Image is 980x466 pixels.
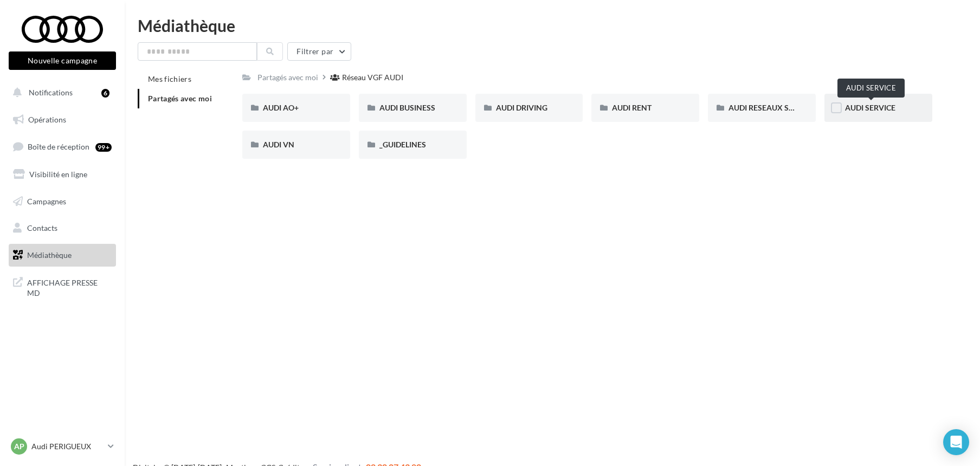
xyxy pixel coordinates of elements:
span: Boîte de réception [28,142,89,151]
div: Open Intercom Messenger [943,429,969,455]
span: AUDI RENT [612,103,652,112]
div: Partagés avec moi [257,72,318,83]
div: 6 [101,89,109,98]
span: AUDI AO+ [263,103,299,112]
span: Visibilité en ligne [29,170,87,179]
span: AUDI SERVICE [845,103,895,112]
div: Réseau VGF AUDI [342,72,403,83]
span: _GUIDELINES [379,140,426,149]
div: AUDI SERVICE [837,79,905,98]
span: Médiathèque [27,250,72,260]
a: Boîte de réception99+ [7,135,118,158]
a: AP Audi PERIGUEUX [9,436,116,457]
a: AFFICHAGE PRESSE MD [7,271,118,303]
span: Opérations [28,115,66,124]
span: Contacts [27,223,57,232]
a: Campagnes [7,190,118,213]
a: Médiathèque [7,244,118,267]
a: Contacts [7,217,118,240]
button: Filtrer par [287,42,351,61]
button: Nouvelle campagne [9,51,116,70]
span: Partagés avec moi [148,94,212,103]
span: AP [14,441,24,452]
div: Médiathèque [138,17,967,34]
button: Notifications 6 [7,81,114,104]
span: Notifications [29,88,73,97]
span: AUDI DRIVING [496,103,547,112]
a: Opérations [7,108,118,131]
span: Campagnes [27,196,66,205]
span: AFFICHAGE PRESSE MD [27,275,112,299]
div: 99+ [95,143,112,152]
a: Visibilité en ligne [7,163,118,186]
span: AUDI VN [263,140,294,149]
span: AUDI RESEAUX SOCIAUX [728,103,818,112]
span: Mes fichiers [148,74,191,83]
p: Audi PERIGUEUX [31,441,104,452]
span: AUDI BUSINESS [379,103,435,112]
